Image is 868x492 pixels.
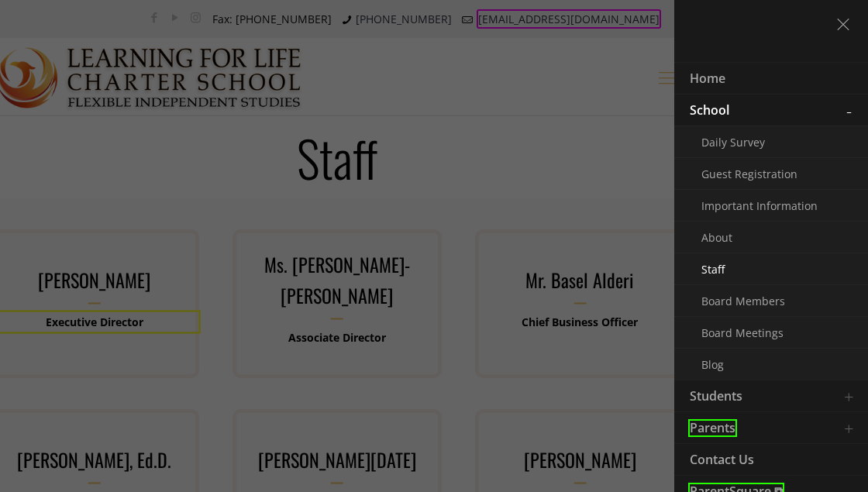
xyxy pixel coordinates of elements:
a: School [674,95,829,126]
span: Board Members [701,294,785,308]
a: Toggle submenu [833,380,864,411]
a: Home [674,63,829,94]
a: Board Meetings [674,317,829,348]
span: Students [690,387,742,404]
span: Guest Registration [701,167,797,181]
span: Board Meetings [701,325,784,340]
span: Parents [690,421,735,435]
a: Parents [674,412,829,443]
a: Toggle submenu [833,95,864,126]
a: Toggle submenu [833,412,864,443]
a: Blog [674,349,829,380]
a: menu close icon [832,10,858,36]
span: Daily Survey [701,135,765,150]
span: Blog [701,357,724,372]
a: About [674,222,829,253]
span: About [701,230,732,245]
a: Board Members [674,285,829,316]
span: Contact Us [690,451,754,468]
a: Important Information [674,190,829,221]
span: Important Information [701,198,818,213]
a: Staff [674,253,829,284]
a: Contact Us [674,444,829,475]
span: Staff [701,262,725,277]
a: Daily Survey [674,126,829,157]
a: Guest Registration [674,158,829,189]
span: School [690,101,729,119]
span: Home [690,70,725,87]
a: Students [674,380,829,411]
